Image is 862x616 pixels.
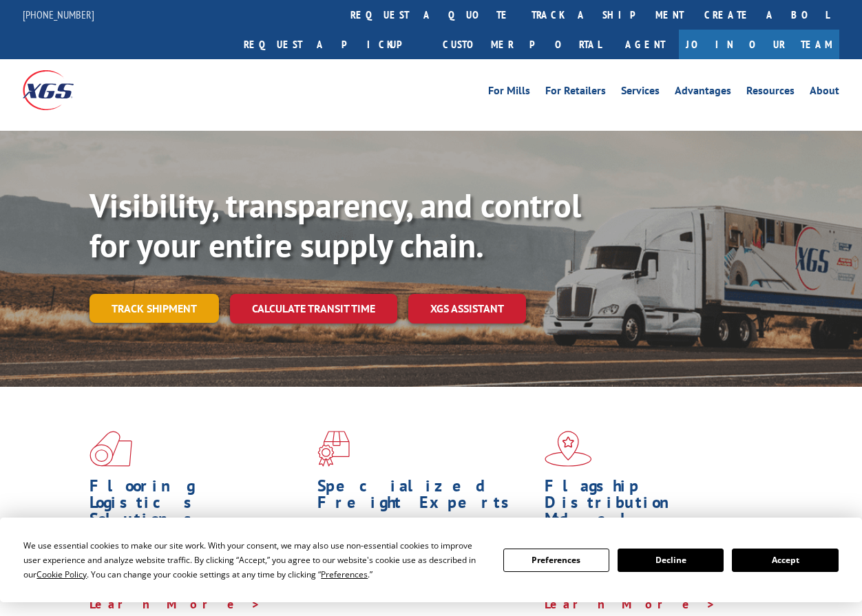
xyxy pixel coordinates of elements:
a: For Retailers [545,85,606,100]
a: For Mills [488,85,530,100]
a: Request a pickup [233,30,432,59]
a: Join Our Team [679,30,839,59]
b: Visibility, transparency, and control for your entire supply chain. [90,184,581,266]
img: xgs-icon-flagship-distribution-model-red [545,431,592,467]
img: xgs-icon-focused-on-flooring-red [317,431,350,467]
a: Calculate transit time [230,294,397,323]
a: Track shipment [90,294,219,323]
button: Accept [732,549,838,572]
h1: Specialized Freight Experts [317,478,535,518]
a: Customer Portal [432,30,611,59]
div: We use essential cookies to make our site work. With your consent, we may also use non-essential ... [23,538,486,582]
h1: Flagship Distribution Model [545,478,762,534]
a: About [810,85,839,100]
span: Cookie Policy [36,569,87,580]
a: [PHONE_NUMBER] [23,8,94,21]
a: Learn More > [90,596,261,612]
a: XGS ASSISTANT [408,294,526,323]
a: Learn More > [545,596,716,612]
a: Agent [611,30,679,59]
button: Decline [618,549,724,572]
a: Services [621,85,660,100]
h1: Flooring Logistics Solutions [90,478,307,534]
a: Resources [746,85,795,100]
img: xgs-icon-total-supply-chain-intelligence-red [90,431,132,467]
button: Preferences [503,549,609,572]
span: Preferences [321,569,368,580]
a: Advantages [675,85,731,100]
